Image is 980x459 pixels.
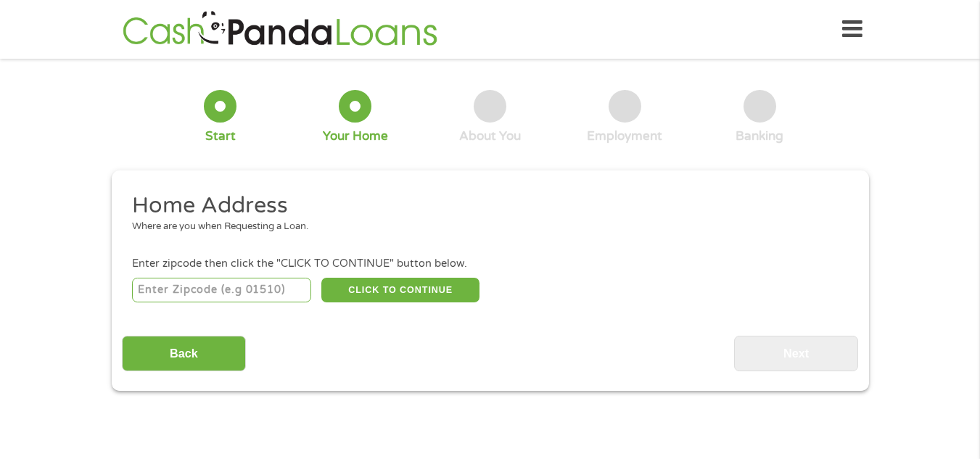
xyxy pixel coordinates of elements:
input: Back [122,336,246,371]
input: Enter Zipcode (e.g 01510) [132,278,311,302]
input: Next [734,336,858,371]
img: GetLoanNow Logo [118,9,442,50]
div: Employment [587,128,662,144]
button: CLICK TO CONTINUE [321,278,479,302]
div: Where are you when Requesting a Loan. [132,220,837,234]
div: Start [205,128,236,144]
div: Banking [736,128,783,144]
div: Enter zipcode then click the "CLICK TO CONTINUE" button below. [132,256,847,272]
div: About You [459,128,521,144]
h2: Home Address [132,191,837,220]
div: Your Home [323,128,388,144]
